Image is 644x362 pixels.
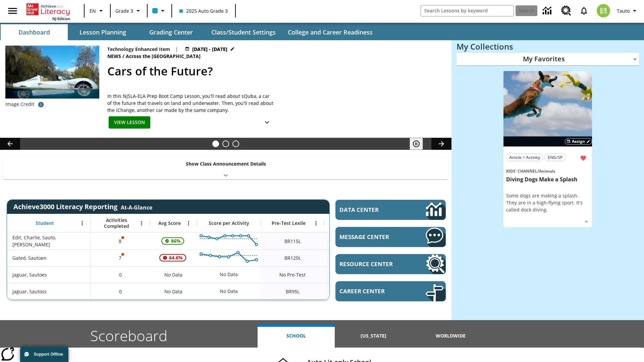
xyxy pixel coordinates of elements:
[216,268,241,281] div: No Data, Jaguar, Sautoes
[410,138,430,150] div: Pause
[192,46,227,53] span: [DATE] - [DATE]
[107,63,443,80] h2: Cars of the Future?
[26,2,70,21] div: Home
[506,168,537,174] span: Kids' Channel
[115,7,133,14] span: Grade 3
[506,154,543,161] button: Article + Activity
[335,200,446,220] a: Data Center
[311,218,321,228] button: Open Menu
[324,283,388,300] div: Beginning reader 95 Lexile, ER, Based on the Lexile Reading measure, student is an Emerging Reade...
[52,16,70,21] span: NJ Edition
[119,288,122,295] span: 0
[209,220,249,226] span: Score per Activity
[168,235,183,247] span: 86%
[150,5,169,17] button: Class color is light blue. Change class color
[565,138,592,145] button: Assign Choose Dates
[232,140,239,147] button: Slide 3 Career Lesson
[539,168,555,174] span: Animals
[272,220,306,226] span: Pre-Test Lexile
[506,176,589,183] h3: Diving Dogs Make a Splash
[335,281,446,301] a: Career Center
[339,233,406,241] span: Message Center
[335,324,412,348] button: [US_STATE]
[3,156,448,179] div: Show Class Announcement Details
[26,3,70,16] a: Home
[282,24,378,40] button: College and Career Readiness
[122,53,124,59] span: /
[216,285,241,298] div: No Data, Jaguar, Sautoss
[597,4,610,17] img: avatar image
[179,7,228,14] span: 2025 Auto Grade 3
[13,202,152,211] span: Achieve3000 Literacy Reporting
[457,42,639,51] h3: My Collections
[557,2,575,20] a: Resource Center, Will open in new tab
[69,24,136,40] button: Lesson Planning
[581,217,591,227] button: Show Details
[20,347,68,362] button: Support Offline
[3,1,22,21] button: Open side menu
[575,2,593,19] a: Notifications
[107,93,275,114] span: In this NJSLA-ELA Prep Boot Camp Lesson, you'll read about sQuba, a car of the future that travel...
[34,352,63,357] span: Support Offline
[339,287,406,295] span: Career Center
[183,46,236,53] button: Jul 01 - Aug 01 Choose Dates
[113,5,145,17] button: Grade: Grade 3, Select a grade
[186,160,266,167] p: Show Class Announcement Details
[118,238,123,245] p: 8
[91,283,150,300] div: 0, Jaguar, Sautoss
[126,53,202,60] span: Across the [GEOGRAPHIC_DATA]
[109,116,150,129] button: View Lesson
[284,254,301,261] span: Beginning reader 120 Lexile, Gated, Sautoen
[138,24,205,40] button: Grading Center
[509,154,540,161] span: Article + Activity
[284,238,301,245] span: Beginning reader 115 Lexile, Edit. Charlie, Sauto. Charlie
[339,260,406,268] span: Resource Center
[339,206,403,214] span: Data Center
[537,168,539,174] span: /
[286,288,300,295] span: Beginning reader 95 Lexile, Jaguar, Sautoss
[175,46,178,53] span: |
[503,71,592,228] div: lesson details
[279,271,306,278] span: No Pre-Test, Jaguar, Sautoes
[12,271,47,278] span: Jaguar, Sautoes
[548,154,562,161] span: ENG/SP
[150,266,197,283] div: No Data, Jaguar, Sautoes
[577,152,589,164] button: Remove from Favorites
[91,249,150,266] div: 7, One or more Activity scores may be invalid., Gated, Sautoen
[617,7,630,14] span: Tauto
[212,140,219,147] button: Slide 1 Cars of the Future?
[222,140,229,147] button: Slide 2 Pre-release lesson
[421,5,514,16] input: search field
[183,218,194,228] button: Open Menu
[324,266,388,283] div: No Data, Jaguar, Sautoes
[158,220,181,226] span: Avg Score
[5,101,34,108] p: Image Credit
[324,233,388,249] div: No Data, Edit. Charlie, Sauto. Charlie
[258,324,335,348] button: School
[150,283,197,300] div: No Data, Jaguar, Sautoss
[506,192,589,213] div: Some dogs are making a splash. They are in a high-flying sport. It's called dock diving.
[12,254,47,261] span: Gated, Sautoen
[90,7,96,14] span: EN
[335,227,446,247] a: Message Center
[335,254,446,274] a: Resource Center, Will open in new tab
[410,138,423,150] button: Pause
[119,271,122,278] span: 0
[150,233,197,249] div: , 86%, This student's Average First Try Score 86% is above 75%, Edit. Charlie, Sauto. Charlie
[324,249,388,266] div: 1200 Lexile, At or above expected, Gated, Sautoen
[166,252,185,264] span: 64.6%
[137,218,147,228] button: Open Menu
[457,53,639,66] div: My Favorites
[91,266,150,283] div: 0, Jaguar, Sautoes
[36,220,54,226] span: Student
[5,46,99,109] img: High-tech automobile treading water.
[539,2,557,20] a: Data Center
[87,5,108,17] button: Language: EN, Select a language
[572,138,585,144] span: Assign
[412,324,489,348] button: Worldwide
[121,202,152,211] div: At-A-Glance
[161,285,186,298] span: No Data
[506,167,589,175] span: Topic: Kids' Channel/Animals
[544,154,566,161] button: ENG/SP
[12,234,87,248] span: Edit. Charlie, Sauto. [PERSON_NAME]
